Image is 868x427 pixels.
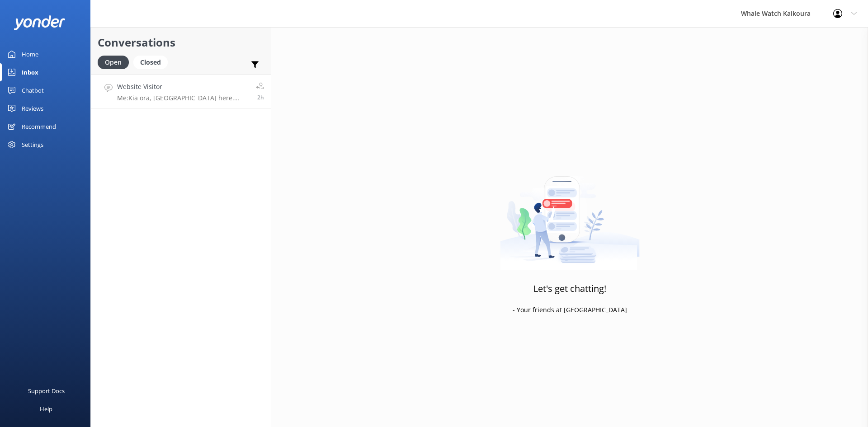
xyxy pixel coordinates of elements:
[133,57,172,67] a: Closed
[257,94,264,101] span: Sep 04 2025 11:38am (UTC +12:00) Pacific/Auckland
[22,45,38,63] div: Home
[22,136,43,154] div: Settings
[14,15,66,30] img: yonder-white-logo.png
[513,305,627,315] p: - Your friends at [GEOGRAPHIC_DATA]
[40,400,52,418] div: Help
[28,382,65,400] div: Support Docs
[117,82,249,92] h4: Website Visitor
[98,34,264,51] h2: Conversations
[98,56,129,69] div: Open
[98,57,133,67] a: Open
[22,63,38,81] div: Inbox
[22,81,44,99] div: Chatbot
[22,99,43,117] div: Reviews
[533,282,606,296] h3: Let's get chatting!
[133,56,168,69] div: Closed
[117,94,249,102] p: Me: Kia ora, [GEOGRAPHIC_DATA] here. Could you please confirm the date and time you were hoping t...
[22,117,56,136] div: Recommend
[500,157,640,270] img: artwork of a man stealing a conversation from at giant smartphone
[91,75,271,108] a: Website VisitorMe:Kia ora, [GEOGRAPHIC_DATA] here. Could you please confirm the date and time you...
